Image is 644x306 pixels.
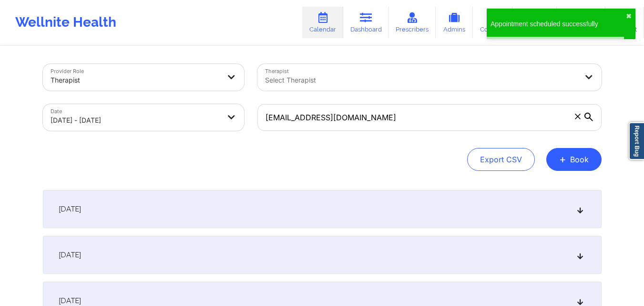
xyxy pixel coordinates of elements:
a: Coaches [473,7,512,38]
span: [DATE] [59,296,81,306]
button: close [626,12,632,20]
a: Prescribers [389,7,436,38]
div: Therapist [51,70,220,91]
button: Export CSV [467,148,535,171]
a: Admins [436,7,473,38]
a: Dashboard [343,7,389,38]
div: Appointment scheduled successfully [491,19,626,29]
span: + [559,157,566,162]
a: Calendar [302,7,343,38]
span: [DATE] [59,250,81,260]
input: Search by patient email [257,104,602,131]
span: [DATE] [59,204,81,214]
div: [DATE] - [DATE] [51,110,220,131]
button: +Book [546,148,602,171]
a: Report Bug [629,122,644,160]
